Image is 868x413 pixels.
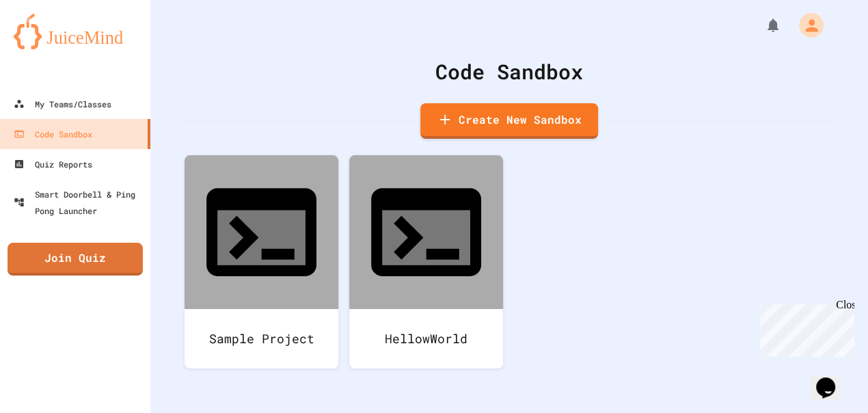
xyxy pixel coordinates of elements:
a: Join Quiz [8,243,143,276]
div: Code Sandbox [185,56,834,87]
iframe: chat widget [811,358,854,399]
div: Code Sandbox [14,126,92,142]
div: Chat with us now!Close [5,5,94,87]
div: Smart Doorbell & Ping Pong Launcher [14,186,145,219]
div: Quiz Reports [14,156,92,172]
div: Sample Project [185,309,338,369]
div: My Teams/Classes [14,96,111,112]
div: HellowWorld [349,309,503,369]
iframe: chat widget [755,299,854,357]
a: Create New Sandbox [420,103,598,139]
img: logo-orange.svg [14,14,137,49]
div: My Notifications [740,14,785,37]
div: My Account [785,10,827,41]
